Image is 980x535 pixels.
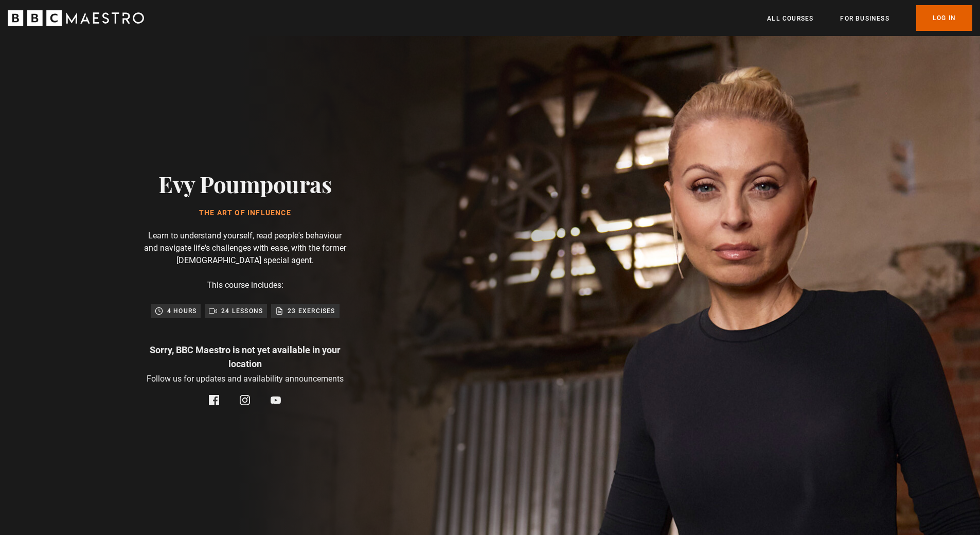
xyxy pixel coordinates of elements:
a: For business [840,13,889,24]
p: Follow us for updates and availability announcements [147,373,344,385]
p: 23 exercises [288,306,335,316]
svg: BBC Maestro [8,10,144,26]
a: Log In [916,5,972,31]
a: All Courses [767,13,813,24]
p: Sorry, BBC Maestro is not yet available in your location [142,343,348,371]
h1: The Art of Influence [158,209,331,217]
p: 4 hours [167,306,197,316]
p: 24 lessons [221,306,263,316]
h2: Evy Poumpouras [158,170,331,197]
nav: Primary [767,5,972,31]
p: Learn to understand yourself, read people's behaviour and navigate life's challenges with ease, w... [142,230,348,267]
p: This course includes: [207,279,283,291]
